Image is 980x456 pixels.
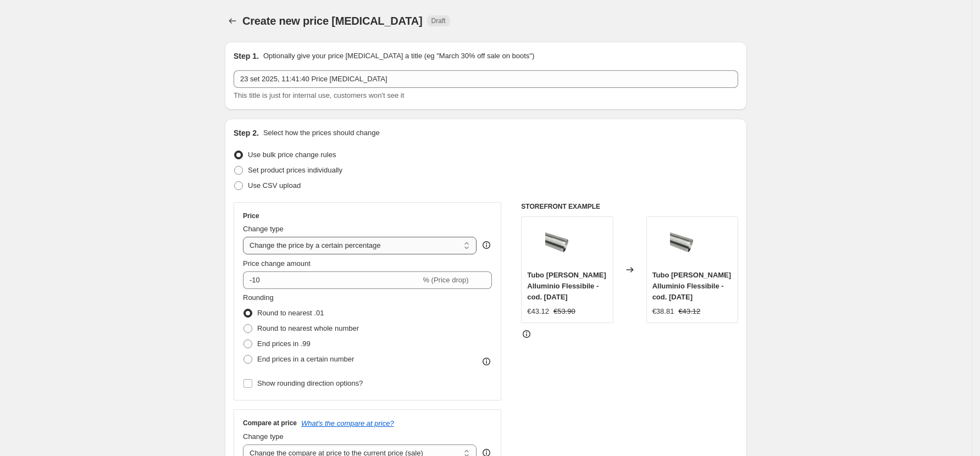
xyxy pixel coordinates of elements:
[263,51,534,62] p: Optionally give your price [MEDICAL_DATA] a title (eg "March 30% off sale on boots")
[257,340,311,348] span: End prices in .99
[257,355,354,363] span: End prices in a certain number
[257,309,324,317] span: Round to nearest .01
[553,306,575,317] strike: €53.90
[248,151,336,159] span: Use bulk price change rules
[234,51,259,62] h2: Step 1.
[243,212,259,220] h3: Price
[431,16,446,25] span: Draft
[527,306,549,317] div: €43.12
[248,181,301,190] span: Use CSV upload
[481,240,492,251] div: help
[242,15,423,27] span: Create new price [MEDICAL_DATA]
[243,293,274,302] span: Rounding
[670,223,714,266] img: tubo-rotondo-alluminio-flessibile-l3000-o150-cod-1052ad_80x.png
[527,271,606,301] span: Tubo [PERSON_NAME] Alluminio Flessibile - cod. [DATE]
[243,225,284,233] span: Change type
[243,432,284,441] span: Change type
[234,70,738,88] input: 30% off holiday sale
[243,259,311,268] span: Price change amount
[225,13,240,29] button: Price change jobs
[257,379,363,387] span: Show rounding direction options?
[545,223,589,266] img: tubo-rotondo-alluminio-flessibile-l3000-o150-cod-1052ad_80x.png
[652,271,731,301] span: Tubo [PERSON_NAME] Alluminio Flessibile - cod. [DATE]
[248,166,342,174] span: Set product prices individually
[234,91,404,99] span: This title is just for internal use, customers won't see it
[263,127,380,138] p: Select how the prices should change
[652,306,674,317] div: €38.81
[678,306,700,317] strike: €43.12
[301,419,394,427] button: What's the compare at price?
[257,324,359,332] span: Round to nearest whole number
[243,271,420,289] input: -15
[243,419,297,427] h3: Compare at price
[234,127,259,138] h2: Step 2.
[423,276,468,284] span: % (Price drop)
[521,202,738,211] h6: STOREFRONT EXAMPLE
